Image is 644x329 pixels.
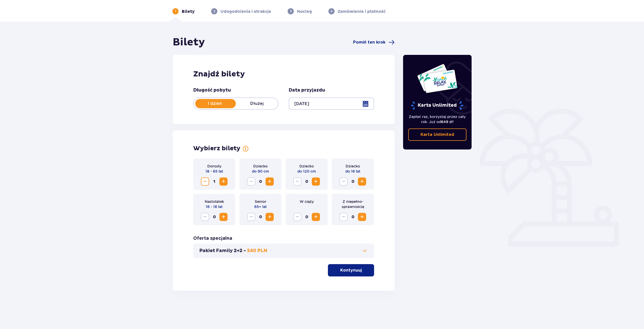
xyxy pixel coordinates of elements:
button: Zmniejsz [339,213,348,221]
h2: Znajdź bilety [193,69,374,79]
span: 0 [303,177,311,186]
p: Dłużej [236,101,278,106]
button: Zwiększ [358,213,366,221]
button: Zwiększ [266,177,274,186]
span: 1 [210,177,218,186]
p: Dziecko [299,164,314,169]
p: Karta Unlimited [411,101,464,110]
h2: Wybierz bilety [193,145,240,152]
button: Zmniejsz [201,177,209,186]
div: 2Udogodnienia i atrakcje [211,8,271,14]
p: 540 PLN [247,248,267,254]
button: Zwiększ [266,213,274,221]
p: Z niepełno­sprawnością [336,199,370,209]
span: 0 [256,177,265,186]
p: Dziecko [253,164,268,169]
p: Dorosły [207,164,221,169]
button: Kontynuuj [328,264,374,276]
p: Długość pobytu [193,87,231,93]
button: Zwiększ [358,177,366,186]
p: Kontynuuj [340,267,362,273]
p: Zapłać raz, korzystaj przez cały rok. Już od ! [408,114,467,124]
button: Zwiększ [219,213,228,221]
p: do 90 cm [252,169,269,174]
p: 4 [330,9,333,14]
span: 0 [210,213,218,221]
p: 65+ lat [254,204,267,209]
button: Zwiększ [219,177,228,186]
button: Zmniejsz [293,177,301,186]
div: 1Bilety [172,8,195,14]
button: Zwiększ [312,177,320,186]
h1: Bilety [173,36,205,49]
p: Bilety [182,9,195,14]
img: Dwie karty całoroczne do Suntago z napisem 'UNLIMITED RELAX', na białym tle z tropikalnymi liśćmi... [417,64,458,93]
p: Senior [255,199,266,204]
button: Zmniejsz [293,213,301,221]
button: Zmniejsz [339,177,348,186]
button: Zmniejsz [247,177,255,186]
p: Zamówienie i płatność [338,9,386,14]
p: Udogodnienia i atrakcje [220,9,271,14]
p: 16 - 18 lat [206,204,223,209]
button: Zmniejsz [247,213,255,221]
h3: Oferta specjalna [193,235,232,242]
p: W ciąży [300,199,314,204]
p: Data przyjazdu [289,87,325,93]
a: Karta Unlimited [408,128,467,141]
button: Pakiet Family 2+2 -540 PLN [199,248,368,254]
div: 3Nocleg [288,8,312,14]
p: Pakiet Family 2+2 - [199,248,246,254]
button: Zmniejsz [201,213,209,221]
p: 2 [213,9,215,14]
span: Pomiń ten krok [353,39,385,45]
p: 18 - 65 lat [206,169,223,174]
button: Zwiększ [312,213,320,221]
span: 0 [303,213,311,221]
p: do 16 lat [345,169,360,174]
p: 3 [290,9,292,14]
p: Nocleg [297,9,312,14]
p: 1 dzień [194,101,236,106]
span: 0 [349,177,357,186]
span: 0 [349,213,357,221]
div: 4Zamówienie i płatność [328,8,386,14]
p: Karta Unlimited [421,132,454,137]
a: Pomiń ten krok [353,39,395,45]
p: Dziecko [346,164,360,169]
p: 1 [175,9,176,14]
p: Nastolatek [205,199,224,204]
span: 649 zł [441,120,453,124]
p: do 120 cm [297,169,316,174]
span: 0 [256,213,265,221]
